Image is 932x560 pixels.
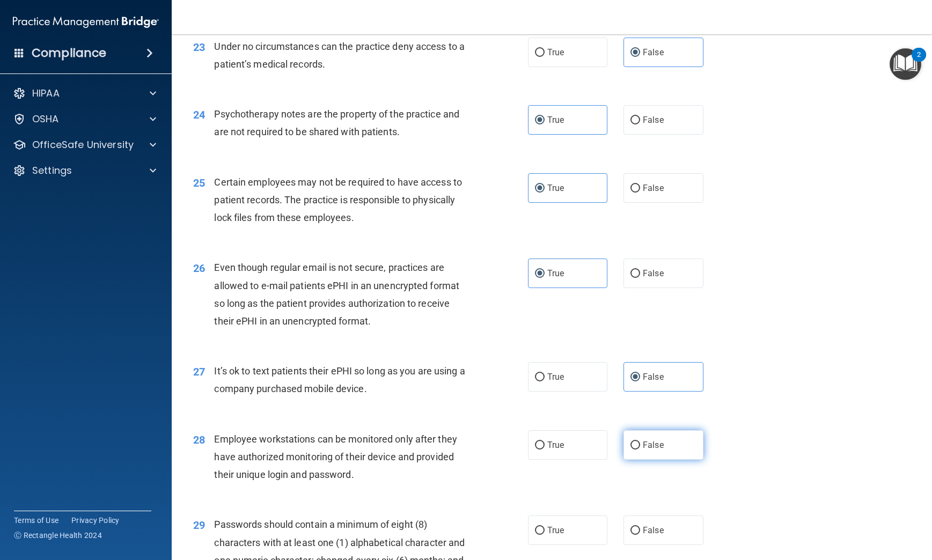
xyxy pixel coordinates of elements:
[535,441,545,450] input: True
[643,115,664,125] span: False
[643,268,664,278] span: False
[630,441,640,450] input: False
[193,433,205,446] span: 28
[547,115,564,125] span: True
[193,176,205,189] span: 25
[193,365,205,378] span: 27
[547,440,564,450] span: True
[643,525,664,535] span: False
[214,365,465,394] span: It’s ok to text patients their ePHI so long as you are using a company purchased mobile device.
[13,11,159,33] img: PMB logo
[643,183,664,193] span: False
[13,113,156,126] a: OSHA
[14,530,102,541] span: Ⓒ Rectangle Health 2024
[547,183,564,193] span: True
[535,116,545,124] input: True
[193,41,205,54] span: 23
[193,262,205,275] span: 26
[214,433,457,480] span: Employee workstations can be monitored only after they have authorized monitoring of their device...
[535,185,545,193] input: True
[193,108,205,121] span: 24
[890,48,921,80] button: Open Resource Center, 2 new notifications
[630,373,640,381] input: False
[32,46,106,61] h4: Compliance
[547,372,564,382] span: True
[878,486,919,527] iframe: Drift Widget Chat Controller
[917,55,921,69] div: 2
[547,268,564,278] span: True
[643,372,664,382] span: False
[643,47,664,57] span: False
[214,176,462,223] span: Certain employees may not be required to have access to patient records. The practice is responsi...
[32,87,60,100] p: HIPAA
[535,270,545,278] input: True
[630,527,640,535] input: False
[535,527,545,535] input: True
[214,262,459,327] span: Even though regular email is not secure, practices are allowed to e-mail patients ePHI in an unen...
[630,49,640,57] input: False
[547,47,564,57] span: True
[193,519,205,532] span: 29
[13,164,156,177] a: Settings
[13,138,156,151] a: OfficeSafe University
[13,87,156,100] a: HIPAA
[535,373,545,381] input: True
[32,164,72,177] p: Settings
[630,185,640,193] input: False
[535,49,545,57] input: True
[214,108,459,137] span: Psychotherapy notes are the property of the practice and are not required to be shared with patie...
[32,113,59,126] p: OSHA
[71,515,120,526] a: Privacy Policy
[14,515,58,526] a: Terms of Use
[643,440,664,450] span: False
[630,270,640,278] input: False
[214,41,465,70] span: Under no circumstances can the practice deny access to a patient’s medical records.
[630,116,640,124] input: False
[32,138,134,151] p: OfficeSafe University
[547,525,564,535] span: True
